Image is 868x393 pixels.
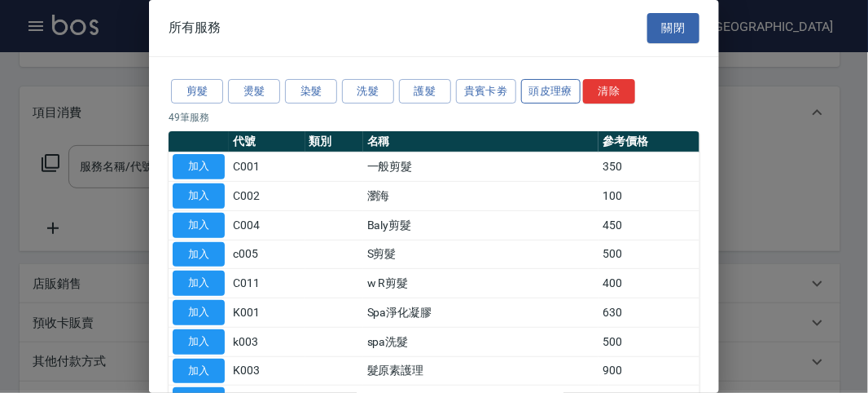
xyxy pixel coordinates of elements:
td: C011 [229,269,305,298]
td: K003 [229,356,305,386]
td: C001 [229,152,305,182]
span: 所有服務 [169,20,221,36]
button: 加入 [173,271,225,296]
td: c005 [229,240,305,269]
td: 髮原素護理 [363,356,599,386]
button: 加入 [173,154,225,179]
td: 350 [598,152,699,182]
button: 貴賓卡劵 [456,79,516,104]
button: 剪髮 [171,79,223,104]
td: S剪髮 [363,240,599,269]
th: 類別 [305,131,363,152]
button: 頭皮理療 [521,79,581,104]
button: 護髮 [399,79,451,104]
button: 加入 [173,183,225,209]
td: 一般剪髮 [363,152,599,182]
td: K001 [229,298,305,328]
td: k003 [229,327,305,356]
td: spa洗髮 [363,327,599,356]
td: Baly剪髮 [363,210,599,240]
td: Spa淨化凝膠 [363,298,599,328]
button: 加入 [173,359,225,384]
p: 49 筆服務 [169,110,699,125]
td: 630 [598,298,699,328]
td: C004 [229,210,305,240]
td: C002 [229,182,305,211]
th: 參考價格 [598,131,699,152]
th: 名稱 [363,131,599,152]
button: 加入 [173,300,225,325]
button: 燙髮 [228,79,280,104]
button: 清除 [583,79,635,104]
td: 500 [598,327,699,356]
td: 450 [598,210,699,240]
button: 洗髮 [342,79,394,104]
button: 加入 [173,329,225,355]
td: 400 [598,269,699,298]
button: 加入 [173,213,225,238]
td: 900 [598,356,699,386]
button: 關閉 [647,13,699,43]
td: 瀏海 [363,182,599,211]
button: 染髮 [285,79,337,104]
td: 100 [598,182,699,211]
th: 代號 [229,131,305,152]
button: 加入 [173,242,225,267]
td: 500 [598,240,699,269]
td: w R剪髮 [363,269,599,298]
